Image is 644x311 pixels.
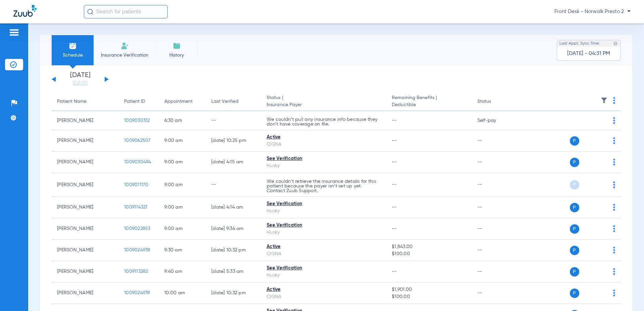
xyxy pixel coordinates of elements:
[206,197,261,218] td: [DATE] 4:14 AM
[392,269,397,274] span: --
[173,42,181,50] img: History
[159,197,206,218] td: 9:00 AM
[392,205,397,210] span: --
[267,250,381,257] div: CIGNA
[267,117,381,127] p: We couldn’t pull any insurance info because they don’t have coverage on file.
[267,243,381,250] div: Active
[261,92,386,111] th: Status |
[84,5,168,18] input: Search for patients
[570,289,579,298] span: P
[159,173,206,197] td: 9:00 AM
[613,181,615,188] img: group-dot-blue.svg
[567,50,610,57] span: [DATE] - 04:31 PM
[206,111,261,130] td: --
[124,118,150,123] span: 1009030312
[52,240,119,261] td: [PERSON_NAME]
[124,138,151,143] span: 1009062507
[392,101,466,108] span: Deductible
[60,72,100,87] li: [DATE]
[613,97,615,104] img: group-dot-blue.svg
[159,152,206,173] td: 9:00 AM
[472,218,517,240] td: --
[124,160,151,164] span: 1009030494
[392,293,466,300] span: $100.00
[52,152,119,173] td: [PERSON_NAME]
[206,218,261,240] td: [DATE] 9:34 AM
[211,98,238,105] div: Last Verified
[267,208,381,215] div: Husky
[392,182,397,187] span: --
[613,268,615,275] img: group-dot-blue.svg
[52,218,119,240] td: [PERSON_NAME]
[57,98,87,105] div: Patient Name
[267,293,381,300] div: CIGNA
[570,203,579,212] span: P
[613,247,615,253] img: group-dot-blue.svg
[124,98,145,105] div: Patient ID
[159,111,206,130] td: 6:30 AM
[610,279,644,311] iframe: Chat Widget
[392,118,397,123] span: --
[124,269,148,274] span: 1009113282
[52,111,119,130] td: [PERSON_NAME]
[472,92,517,111] th: Status
[211,98,256,105] div: Last Verified
[124,205,148,210] span: 1009114321
[52,283,119,304] td: [PERSON_NAME]
[267,286,381,293] div: Active
[613,225,615,232] img: group-dot-blue.svg
[87,9,93,15] img: Search Icon
[9,28,19,36] img: hamburger-icon
[392,286,466,293] span: $1,901.00
[570,180,579,189] span: P
[613,117,615,124] img: group-dot-blue.svg
[472,283,517,304] td: --
[159,283,206,304] td: 10:00 AM
[267,179,381,193] p: We couldn’t retrieve the insurance details for this patient because the payer isn’t set up yet. C...
[206,173,261,197] td: --
[13,5,37,17] img: Zuub Logo
[52,173,119,197] td: [PERSON_NAME]
[267,201,381,208] div: See Verification
[159,261,206,283] td: 9:40 AM
[613,159,615,165] img: group-dot-blue.svg
[554,8,631,15] span: Front Desk - Norwalk Presto 2
[570,224,579,234] span: P
[52,197,119,218] td: [PERSON_NAME]
[472,173,517,197] td: --
[613,204,615,211] img: group-dot-blue.svg
[392,250,466,257] span: $100.00
[57,52,89,59] span: Schedule
[613,41,618,46] img: last sync help info
[121,42,129,50] img: Manual Insurance Verification
[267,229,381,236] div: Husky
[124,98,154,105] div: Patient ID
[69,42,77,50] img: Schedule
[124,226,151,231] span: 1009022853
[60,80,100,87] a: [DATE]
[267,141,381,148] div: CIGNA
[164,98,193,105] div: Appointment
[124,182,149,187] span: 1009011170
[99,52,151,59] span: Insurance Verification
[472,240,517,261] td: --
[267,134,381,141] div: Active
[472,197,517,218] td: --
[267,272,381,279] div: Husky
[392,138,397,143] span: --
[472,261,517,283] td: --
[392,226,397,231] span: --
[206,152,261,173] td: [DATE] 4:15 AM
[472,130,517,152] td: --
[386,92,472,111] th: Remaining Benefits |
[52,261,119,283] td: [PERSON_NAME]
[570,158,579,167] span: P
[267,265,381,272] div: See Verification
[472,111,517,130] td: Self-pay
[570,267,579,277] span: P
[124,291,150,295] span: 1009024939
[164,98,201,105] div: Appointment
[267,222,381,229] div: See Verification
[159,130,206,152] td: 9:00 AM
